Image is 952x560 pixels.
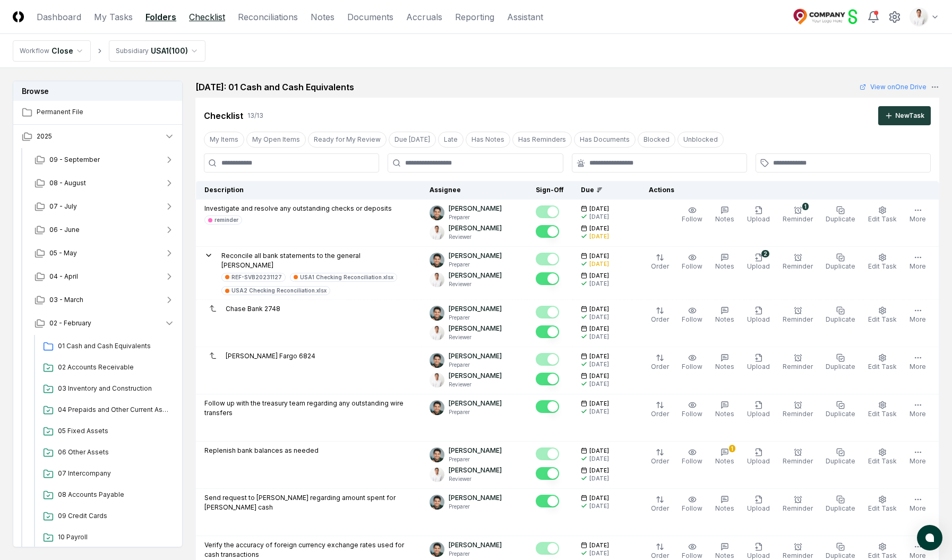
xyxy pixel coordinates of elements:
[13,125,183,148] button: 2025
[651,552,669,559] span: Order
[682,315,702,323] span: Follow
[430,306,444,321] img: d09822cc-9b6d-4858-8d66-9570c114c672_298d096e-1de5-4289-afae-be4cc58aa7ae.png
[781,251,815,273] button: Reminder
[195,81,354,93] h2: [DATE]: 01 Cash and Cash Equivalents
[651,262,669,270] span: Order
[682,504,702,512] span: Follow
[58,469,170,478] span: 07 Intercompany
[116,46,149,56] div: Subsidiary
[783,504,813,512] span: Reminder
[649,493,671,515] button: Order
[589,333,609,341] div: [DATE]
[589,252,609,260] span: [DATE]
[713,351,736,374] button: Notes
[638,132,675,148] button: Blocked
[221,286,330,295] a: USA2 Checking Reconciliation.xlsx
[680,351,705,374] button: Follow
[26,265,183,288] button: 04 - April
[449,304,502,314] p: [PERSON_NAME]
[49,155,100,165] span: 09 - September
[589,541,609,549] span: [DATE]
[39,528,175,547] a: 10 Payroll
[221,272,286,282] a: REF-SVB20231127
[781,399,815,421] button: Reminder
[747,363,770,371] span: Upload
[677,132,724,148] button: Unblocked
[449,550,502,558] p: Preparer
[507,11,543,23] a: Assistant
[300,273,393,281] div: USA1 Checking Reconciliation.xlsx
[907,399,928,421] button: More
[449,540,502,550] p: [PERSON_NAME]
[58,384,170,393] span: 03 Inventory and Construction
[826,315,855,323] span: Duplicate
[802,203,809,210] div: 1
[13,101,183,124] a: Permanent File
[729,445,735,452] div: 1
[536,447,559,460] button: Mark complete
[589,313,609,321] div: [DATE]
[449,361,502,369] p: Preparer
[713,251,736,273] button: Notes
[39,507,175,526] a: 09 Credit Cards
[866,493,899,515] button: Edit Task
[781,493,815,515] button: Reminder
[449,213,502,221] p: Preparer
[824,399,857,421] button: Duplicate
[783,410,813,418] span: Reminder
[49,225,80,235] span: 06 - June
[589,305,609,313] span: [DATE]
[449,233,502,241] p: Reviewer
[26,148,183,171] button: 09 - September
[715,315,734,323] span: Notes
[49,318,91,328] span: 02 - February
[449,223,502,233] p: [PERSON_NAME]
[536,495,559,507] button: Mark complete
[430,542,444,557] img: d09822cc-9b6d-4858-8d66-9570c114c672_298d096e-1de5-4289-afae-be4cc58aa7ae.png
[37,11,81,23] a: Dashboard
[680,399,705,421] button: Follow
[37,132,52,141] span: 2025
[868,315,897,323] span: Edit Task
[536,253,559,265] button: Mark complete
[449,251,502,261] p: [PERSON_NAME]
[449,314,502,322] p: Preparer
[449,466,502,475] p: [PERSON_NAME]
[49,295,83,305] span: 03 - March
[449,475,502,483] p: Reviewer
[745,204,772,226] button: Upload
[430,205,444,220] img: d09822cc-9b6d-4858-8d66-9570c114c672_298d096e-1de5-4289-afae-be4cc58aa7ae.png
[589,260,609,268] div: [DATE]
[589,205,609,213] span: [DATE]
[246,132,306,148] button: My Open Items
[536,205,559,218] button: Mark complete
[868,457,897,465] span: Edit Task
[536,373,559,385] button: Mark complete
[781,304,815,326] button: Reminder
[13,11,24,22] img: Logo
[907,204,928,226] button: More
[39,337,175,356] a: 01 Cash and Cash Equivalents
[783,457,813,465] span: Reminder
[649,304,671,326] button: Order
[747,410,770,418] span: Upload
[589,400,609,408] span: [DATE]
[231,287,327,295] div: USA2 Checking Reconciliation.xlsx
[94,11,133,23] a: My Tasks
[713,446,736,468] button: 1Notes
[868,504,897,512] span: Edit Task
[781,351,815,374] button: Reminder
[589,475,609,483] div: [DATE]
[536,272,559,285] button: Mark complete
[512,132,572,148] button: Has Reminders
[536,467,559,480] button: Mark complete
[221,251,413,270] p: Reconcile all bank statements to the general [PERSON_NAME]
[745,251,772,273] button: 2Upload
[589,380,609,388] div: [DATE]
[866,304,899,326] button: Edit Task
[866,351,899,374] button: Edit Task
[430,400,444,415] img: d09822cc-9b6d-4858-8d66-9570c114c672_298d096e-1de5-4289-afae-be4cc58aa7ae.png
[715,215,734,223] span: Notes
[581,185,623,195] div: Due
[536,400,559,413] button: Mark complete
